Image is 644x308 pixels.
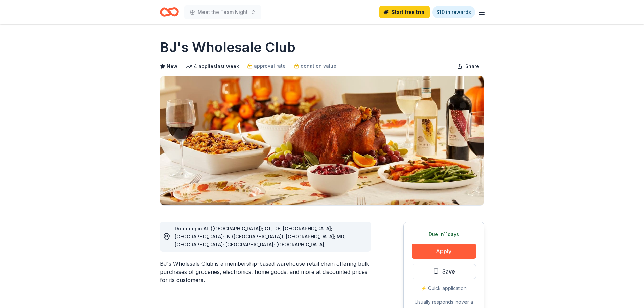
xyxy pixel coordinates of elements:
[160,260,371,284] div: BJ's Wholesale Club is a membership-based warehouse retail chain offering bulk purchases of groce...
[412,284,476,292] div: ⚡️ Quick application
[184,5,261,19] button: Meet the Team Night
[175,226,346,272] span: Donating in AL ([GEOGRAPHIC_DATA]); CT; DE; [GEOGRAPHIC_DATA]; [GEOGRAPHIC_DATA]; IN ([GEOGRAPHIC...
[301,62,336,70] span: donation value
[379,6,430,18] a: Start free trial
[198,8,248,16] span: Meet the Team Night
[412,230,476,238] div: Due in 11 days
[254,62,286,70] span: approval rate
[432,6,475,18] a: $10 in rewards
[465,62,479,70] span: Share
[294,62,336,70] a: donation value
[167,62,177,70] span: New
[186,62,239,70] div: 4 applies last week
[160,4,179,20] a: Home
[412,264,476,279] button: Save
[452,60,484,73] button: Share
[160,38,295,57] h1: BJ's Wholesale Club
[247,62,286,70] a: approval rate
[442,267,455,276] span: Save
[160,76,484,205] img: Image for BJ's Wholesale Club
[412,244,476,259] button: Apply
